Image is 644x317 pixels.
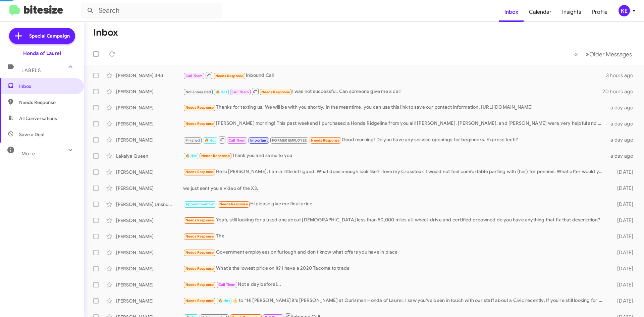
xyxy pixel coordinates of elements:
span: Needs Response [185,218,214,222]
div: Thanks for texting us. We will be with you shortly. In the meantime, you can use this link to sav... [183,104,606,111]
div: Good morning! Do you have any service openings for beginners. Express tech? [183,136,606,144]
div: Lakaiya Queen [116,153,183,159]
span: FORMER EMPLOYEE [272,138,307,143]
div: [PERSON_NAME] [116,217,183,224]
div: [PERSON_NAME] [116,169,183,175]
span: Needs Response [215,74,244,78]
div: 20 hours ago [602,88,639,95]
span: Needs Response [219,202,248,206]
span: Needs Response [185,282,214,287]
span: Call Them [231,90,249,94]
div: [DATE] [606,298,639,304]
div: ​👍​ to “ Hi [PERSON_NAME] it's [PERSON_NAME] at Ourisman Honda of Laurel. I saw you've been in to... [183,297,606,305]
h1: Inbox [93,27,118,38]
div: 3 hours ago [606,72,639,79]
span: Inbox [19,83,76,90]
div: a day ago [606,137,639,143]
span: 🔥 Hot [216,90,227,94]
div: [PERSON_NAME] [116,281,183,288]
span: Needs Response [185,121,214,126]
a: Inbox [499,2,524,22]
button: Next [582,47,636,61]
span: Needs Response [185,250,214,255]
span: Save a Deal [19,131,44,138]
div: we just sent you a video of the X3. [183,185,606,192]
div: [PERSON_NAME] [116,265,183,272]
span: Needs Response [19,99,76,106]
span: More [21,151,35,157]
input: Search [81,3,222,19]
div: [PERSON_NAME] 3Rd [116,72,183,79]
button: Previous [570,47,582,61]
div: KE [619,5,630,16]
span: Special Campaign [29,33,70,39]
div: [PERSON_NAME] [116,298,183,304]
div: Honda of Laurel [23,50,61,57]
span: « [574,50,578,58]
span: Needs Response [185,266,214,271]
span: Needs Response [261,90,290,94]
div: Inbound Call [183,71,606,80]
div: [PERSON_NAME] [116,233,183,240]
a: Insights [557,2,587,22]
div: Thx [183,232,606,240]
span: Call Them [218,282,236,287]
span: All Conversations [19,115,57,122]
div: [PERSON_NAME] Unknown [116,201,183,208]
nav: Page navigation example [571,47,636,61]
div: What's the lowest price on it? I have a 2020 Tacoma to trade [183,265,606,272]
span: Appointment Set [185,202,215,206]
div: Not a day before!... [183,281,606,288]
span: 🔥 Hot [205,138,216,143]
span: 🔥 Hot [185,154,197,158]
span: Needs Response [201,154,230,158]
div: [PERSON_NAME] [116,104,183,111]
div: Thank you and same to you [183,152,606,160]
div: Hi please give me final price [183,200,606,208]
span: Call Them [228,138,246,143]
button: KE [613,5,637,16]
div: [PERSON_NAME] [116,120,183,127]
span: » [586,50,589,58]
div: [DATE] [606,217,639,224]
span: Labels [21,67,41,73]
div: [PERSON_NAME] [116,137,183,143]
span: Needs Response [185,105,214,110]
div: Yeah, still looking for a used one about [DEMOGRAPHIC_DATA] less than 50,000 miles all-wheel-driv... [183,216,606,224]
div: a day ago [606,153,639,159]
span: Needs Response [185,170,214,174]
div: [DATE] [606,169,639,175]
span: Call Them [185,74,203,78]
div: [PERSON_NAME] morning! This past weekend I purchased a Honda Ridgeline from you all! [PERSON_NAME... [183,120,606,127]
a: Special Campaign [9,28,75,44]
a: Profile [587,2,613,22]
div: Government employees on furlough and don't know what offers you have in place [183,249,606,256]
div: [PERSON_NAME] [116,185,183,192]
span: Not-Interested [185,90,211,94]
a: Calendar [524,2,557,22]
div: [DATE] [606,233,639,240]
div: [PERSON_NAME] [116,249,183,256]
div: [PERSON_NAME] [116,88,183,95]
div: [DATE] [606,201,639,208]
span: Important [250,138,268,143]
div: [DATE] [606,265,639,272]
div: a day ago [606,104,639,111]
span: Finished [185,138,200,143]
span: Needs Response [311,138,339,143]
span: Older Messages [589,51,632,58]
div: [DATE] [606,249,639,256]
div: I was not successful. Can someone give me a call [183,87,602,96]
span: 🔥 Hot [218,299,230,303]
div: a day ago [606,120,639,127]
span: Needs Response [185,299,214,303]
div: [DATE] [606,281,639,288]
div: [DATE] [606,185,639,192]
span: Needs Response [185,234,214,239]
div: Hello [PERSON_NAME], I am a little intrigued. What does enough look like? I love my Crosstour. I ... [183,168,606,176]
